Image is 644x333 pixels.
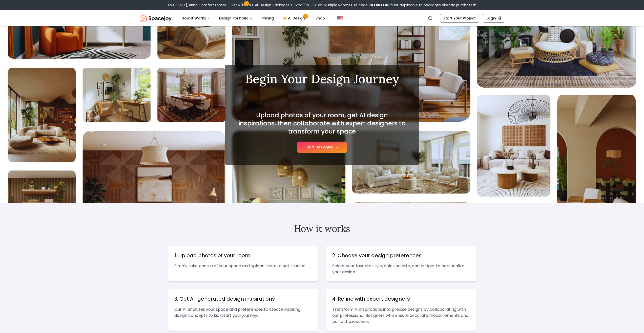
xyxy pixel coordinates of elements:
[174,295,312,302] h3: 3. Get AI-generated design inspirations
[174,252,312,259] h3: 1. Upload photos of your room
[237,111,407,136] h2: Upload photos of your room, get AI design inspirations, then collaborate with expert designers to...
[215,13,257,23] button: Design Portfolio
[332,263,470,275] p: Select your favorite style, color palette, and budget to personalize your design.
[332,306,470,325] p: Transform AI inspirations into precise designs by collaborating with our professional designers w...
[140,13,172,23] img: Spacejoy Logo
[178,13,214,23] button: How It Works
[297,142,347,153] button: Start Designing
[140,10,504,26] nav: Global
[332,252,470,259] h3: 2. Choose your design preferences
[167,3,477,8] div: This [DATE], Bring Comfort Closer – Get 40% OFF All Design Packages + Extra 10% OFF on Multiple R...
[140,13,172,23] a: Spacejoy
[237,73,407,85] h1: Begin Your Design Journey
[174,306,312,319] p: Our AI analyzes your space and preferences to create inspiring design concepts to kickstart your ...
[368,3,390,8] b: PATRIOT40
[337,15,343,21] img: United States
[279,13,310,23] a: AI Design
[178,13,329,23] nav: Main
[483,14,504,23] a: Login
[258,13,278,23] a: Pricing
[332,295,470,302] h3: 4. Refine with expert designers
[168,224,476,234] h2: How it works
[174,263,312,269] p: Simply take photos of your space and upload them to get started.
[390,3,477,8] span: *Not applicable to packages already purchased*
[440,14,479,23] a: Start Your Project
[351,3,390,8] span: Use code:
[311,13,329,23] a: Shop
